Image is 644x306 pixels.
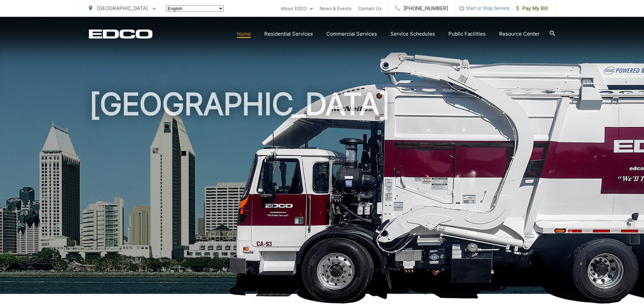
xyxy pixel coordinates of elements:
span: Pay My Bill [516,4,548,12]
a: Resource Center [499,30,540,38]
a: Service Schedules [390,30,435,38]
h1: [GEOGRAPHIC_DATA] [89,87,555,300]
a: News & Events [320,4,352,12]
a: Residential Services [264,30,313,38]
select: Select a language [166,5,224,12]
a: Commercial Services [326,30,377,38]
a: EDCD logo. Return to the homepage. [89,29,153,39]
a: Home [237,30,251,38]
a: About EDCO [281,4,313,12]
span: [GEOGRAPHIC_DATA] [97,5,148,11]
a: Contact Us [358,4,382,12]
a: Public Facilities [448,30,486,38]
